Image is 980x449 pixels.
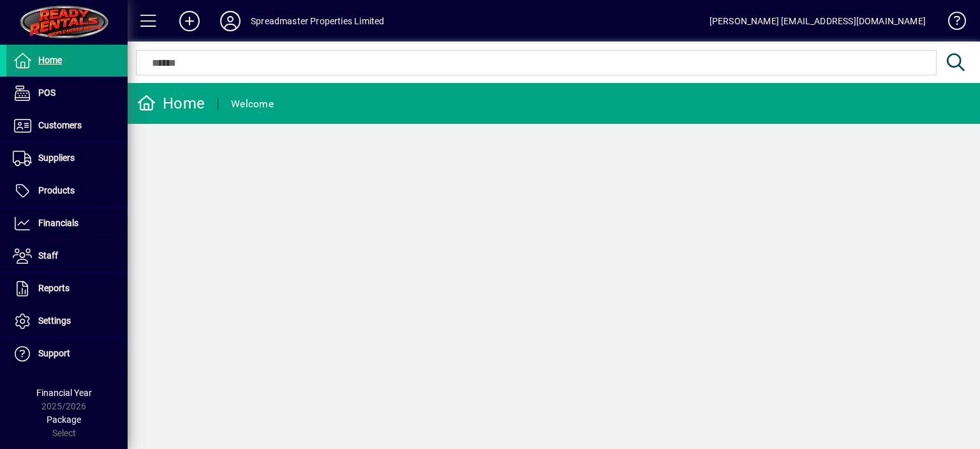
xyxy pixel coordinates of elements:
span: Reports [38,283,70,293]
span: Settings [38,316,71,326]
button: Profile [210,10,251,33]
a: Customers [6,110,128,142]
span: Home [38,55,62,65]
span: Financial Year [36,388,92,398]
span: Financials [38,218,78,228]
a: Financials [6,208,128,240]
a: Support [6,338,128,370]
div: Home [137,93,205,114]
button: Add [169,10,210,33]
span: Suppliers [38,153,75,163]
span: Products [38,185,75,195]
a: Knowledge Base [939,3,964,44]
span: Package [47,415,81,425]
a: Reports [6,273,128,305]
div: Welcome [231,94,274,114]
a: POS [6,77,128,109]
a: Staff [6,240,128,272]
span: POS [38,88,56,98]
span: Customers [38,120,82,130]
span: Staff [38,250,58,261]
div: Spreadmaster Properties Limited [251,11,384,31]
a: Suppliers [6,142,128,174]
a: Settings [6,305,128,337]
div: [PERSON_NAME] [EMAIL_ADDRESS][DOMAIN_NAME] [709,11,926,31]
span: Support [38,348,70,358]
a: Products [6,175,128,207]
